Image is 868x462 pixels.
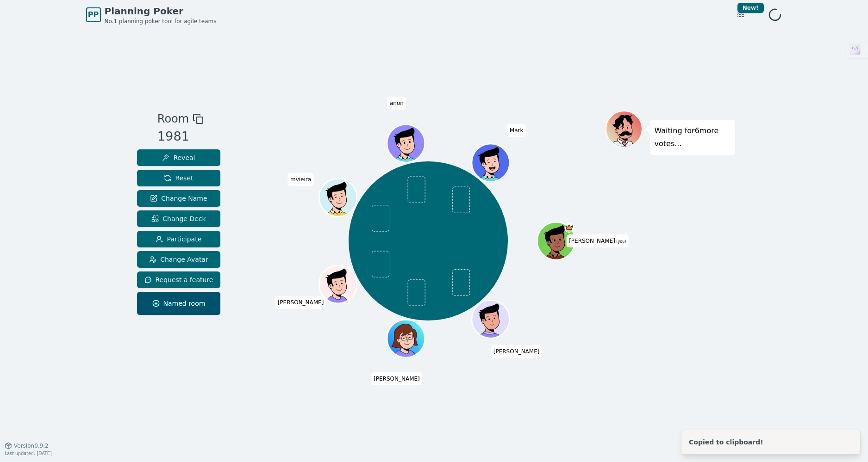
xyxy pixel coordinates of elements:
button: Change Avatar [137,251,221,268]
span: Click to change your name [275,296,326,309]
span: Request a feature [144,275,213,284]
span: Planning Poker [105,5,217,18]
span: No.1 planning poker tool for agile teams [105,18,217,25]
span: Version 0.9.2 [14,442,49,450]
span: Reset [164,173,193,183]
button: Click to change your avatar [538,223,574,259]
span: Change Name [150,194,207,203]
span: Room [157,111,189,127]
button: Reset [137,170,221,186]
span: Click to change your name [507,124,526,137]
span: Change Deck [151,214,206,223]
div: Copied to clipboard! [689,437,763,447]
button: Change Name [137,190,221,207]
div: New! [737,3,764,13]
span: (you) [615,240,626,244]
span: PP [88,9,99,20]
span: Participate [156,234,202,244]
a: PPPlanning PokerNo.1 planning poker tool for agile teams [86,5,217,25]
span: Last updated: [DATE] [5,451,52,456]
span: Named room [152,299,206,308]
button: Reveal [137,149,221,166]
p: Waiting for 6 more votes... [655,124,731,150]
button: New! [732,6,749,23]
span: Rafael is the host [564,223,574,233]
div: 1981 [157,127,204,146]
span: Change Avatar [149,255,208,264]
span: Reveal [162,153,195,162]
button: Named room [137,292,221,315]
span: Click to change your name [387,97,406,110]
span: Click to change your name [288,173,313,186]
button: Change Deck [137,210,221,227]
button: Participate [137,231,221,247]
button: Version0.9.2 [5,442,49,450]
span: Click to change your name [371,372,422,385]
span: Click to change your name [567,234,628,247]
span: Click to change your name [491,345,542,358]
button: Request a feature [137,271,221,288]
